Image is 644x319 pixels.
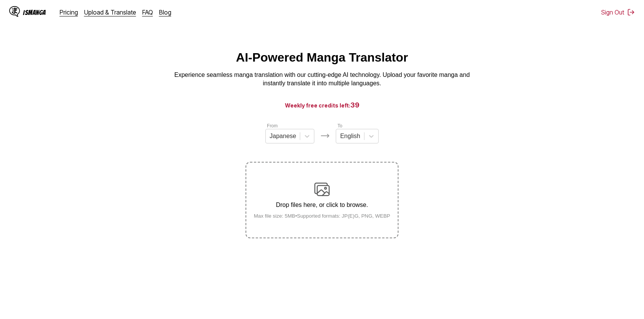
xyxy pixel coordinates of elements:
a: Blog [159,8,171,16]
a: IsManga LogoIsManga [9,6,60,18]
a: Pricing [60,8,78,16]
p: Experience seamless manga translation with our cutting-edge AI technology. Upload your favorite m... [169,71,475,88]
button: Sign Out [601,8,635,16]
img: IsManga Logo [9,6,20,17]
img: Sign out [627,8,635,16]
span: 39 [350,101,359,109]
label: To [337,123,342,129]
h3: Weekly free credits left: [18,100,626,110]
h1: AI-Powered Manga Translator [236,50,408,65]
small: Max file size: 5MB • Supported formats: JP(E)G, PNG, WEBP [248,213,397,219]
a: FAQ [142,8,153,16]
a: Upload & Translate [84,8,136,16]
p: Drop files here, or click to browse. [248,202,397,208]
div: IsManga [23,9,46,16]
label: From [267,123,278,129]
img: Languages icon [320,131,330,140]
